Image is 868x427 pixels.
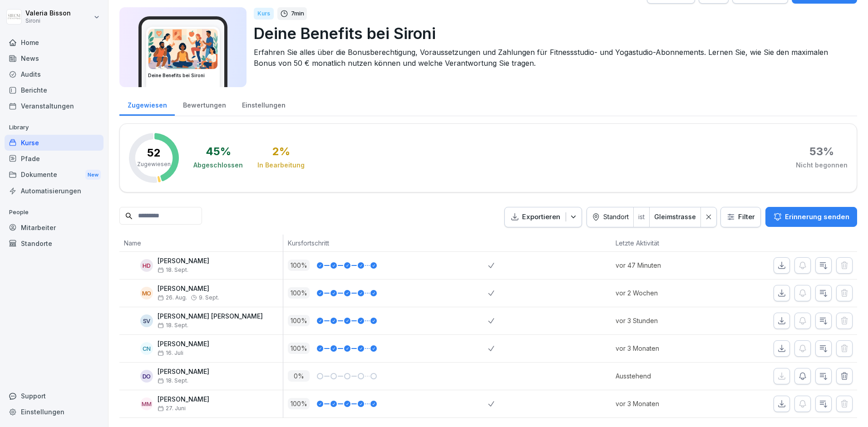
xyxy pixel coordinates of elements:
[148,72,218,79] h3: Deine Benefits bei Sironi
[288,260,310,271] p: 100 %
[175,93,234,116] a: Bewertungen
[257,161,305,170] div: In Bearbeitung
[140,398,153,410] div: MM
[809,146,834,157] div: 53 %
[616,316,714,325] p: vor 3 Stunden
[85,170,101,180] div: New
[140,370,153,383] div: DO
[288,370,310,382] p: 0 %
[5,151,104,167] a: Pfade
[25,18,71,24] p: Sironi
[5,205,104,220] p: People
[5,388,104,404] div: Support
[5,135,104,151] a: Kurse
[616,371,714,381] p: Ausstehend
[288,398,310,409] p: 100 %
[147,147,161,158] p: 52
[5,183,104,199] a: Automatisierungen
[124,238,278,248] p: Name
[158,294,187,301] span: 26. Aug.
[522,212,560,222] p: Exportieren
[140,314,153,327] div: SV
[288,238,483,248] p: Kursfortschritt
[158,340,209,348] p: [PERSON_NAME]
[254,22,850,45] p: Deine Benefits bei Sironi
[234,93,293,116] a: Einstellungen
[158,396,209,403] p: [PERSON_NAME]
[193,161,243,170] div: Abgeschlossen
[206,146,231,157] div: 45 %
[5,236,104,251] a: Standorte
[634,207,649,227] div: ist
[148,29,217,69] img: qv31ye6da0ab8wtu5n9xmwyd.png
[785,212,849,222] p: Erinnerung senden
[25,10,71,17] p: Valeria Bisson
[119,93,175,116] a: Zugewiesen
[721,207,760,227] button: Filter
[288,287,310,299] p: 100 %
[288,343,310,354] p: 100 %
[158,405,186,412] span: 27. Juni
[5,220,104,236] a: Mitarbeiter
[158,368,209,376] p: [PERSON_NAME]
[199,294,219,301] span: 9. Sept.
[137,160,171,168] p: Zugewiesen
[5,82,104,98] a: Berichte
[5,34,104,50] a: Home
[288,315,310,326] p: 100 %
[5,167,104,183] a: DokumenteNew
[158,285,219,293] p: [PERSON_NAME]
[272,146,290,157] div: 2 %
[140,287,153,299] div: MO
[654,212,696,221] div: Gleimstrasse
[158,257,209,265] p: [PERSON_NAME]
[5,404,104,420] a: Einstellungen
[140,259,153,272] div: HD
[158,378,188,384] span: 18. Sept.
[5,50,104,66] a: News
[616,260,714,270] p: vor 47 Minuten
[5,167,104,183] div: Dokumente
[616,238,709,248] p: Letzte Aktivität
[726,212,755,221] div: Filter
[140,342,153,355] div: CN
[5,98,104,114] a: Veranstaltungen
[616,344,714,353] p: vor 3 Monaten
[158,267,188,273] span: 18. Sept.
[765,207,857,227] button: Erinnerung senden
[5,120,104,135] p: Library
[158,350,183,356] span: 16. Juli
[254,8,274,20] div: Kurs
[254,47,850,69] p: Erfahren Sie alles über die Bonusberechtigung, Voraussetzungen und Zahlungen für Fitnessstudio- u...
[796,161,848,170] div: Nicht begonnen
[5,66,104,82] a: Audits
[616,399,714,408] p: vor 3 Monaten
[158,322,188,329] span: 18. Sept.
[616,288,714,298] p: vor 2 Wochen
[504,207,582,227] button: Exportieren
[158,313,263,320] p: [PERSON_NAME] [PERSON_NAME]
[291,9,304,18] p: 7 min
